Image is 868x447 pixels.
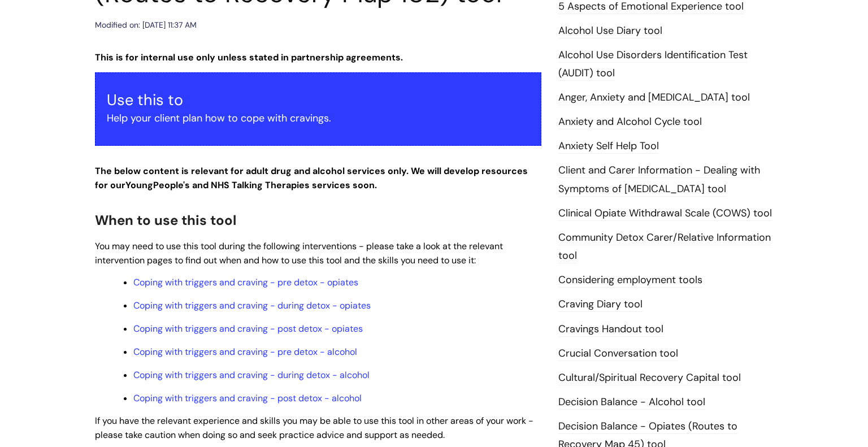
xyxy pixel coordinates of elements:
span: When to use this tool [95,211,236,229]
a: Community Detox Carer/Relative Information tool [558,231,771,263]
strong: People's [153,179,190,191]
a: Anger, Anxiety and [MEDICAL_DATA] tool [558,90,750,105]
a: Anxiety and Alcohol Cycle tool [558,115,702,129]
a: Anxiety Self Help Tool [558,139,659,154]
a: Client and Carer Information - Dealing with Symptoms of [MEDICAL_DATA] tool [558,163,760,196]
a: Coping with triggers and craving - pre detox - opiates [133,276,358,288]
a: Crucial Conversation tool [558,346,678,361]
a: Decision Balance - Alcohol tool [558,395,705,410]
strong: Young [125,179,192,191]
span: If you have the relevant experience and skills you may be able to use this tool in other areas of... [95,415,533,441]
div: Modified on: [DATE] 11:37 AM [95,18,197,32]
a: Cravings Handout tool [558,322,663,337]
a: Coping with triggers and craving - post detox - alcohol [133,392,362,404]
strong: This is for internal use only unless stated in partnership agreements. [95,51,403,63]
a: Considering employment tools [558,273,702,288]
h3: Use this to [107,91,530,109]
a: Coping with triggers and craving - during detox - alcohol [133,369,370,381]
a: Coping with triggers and craving - during detox - opiates [133,300,371,311]
strong: The below content is relevant for adult drug and alcohol services only. We will develop resources... [95,165,528,191]
span: You may need to use this tool during the following interventions - please take a look at the rele... [95,240,503,266]
p: Help your client plan how to cope with cravings. [107,109,530,127]
a: Alcohol Use Diary tool [558,24,662,38]
a: Craving Diary tool [558,297,643,312]
a: Coping with triggers and craving - pre detox - alcohol [133,346,357,358]
a: Clinical Opiate Withdrawal Scale (COWS) tool [558,206,772,221]
a: Alcohol Use Disorders Identification Test (AUDIT) tool [558,48,748,81]
a: Cultural/Spiritual Recovery Capital tool [558,371,741,385]
a: Coping with triggers and craving - post detox - opiates [133,323,363,335]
